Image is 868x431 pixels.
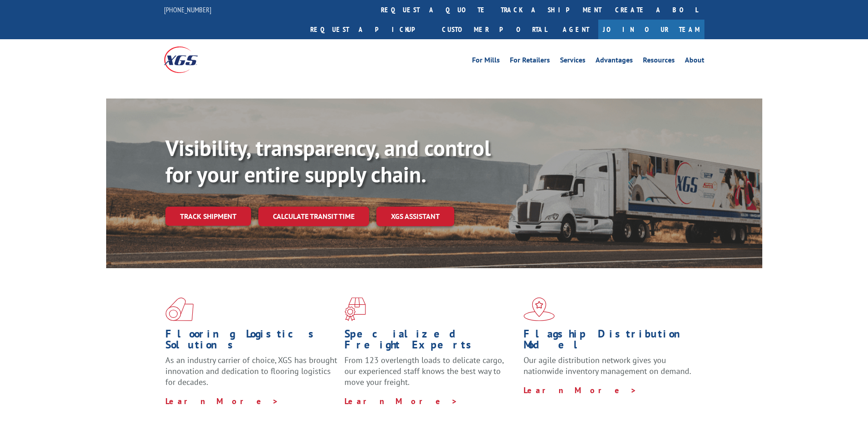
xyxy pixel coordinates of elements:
span: Our agile distribution network gives you nationwide inventory management on demand. [524,355,691,376]
a: [PHONE_NUMBER] [164,5,211,14]
a: About [685,57,704,67]
a: Calculate transit time [258,207,369,226]
h1: Specialized Freight Experts [344,328,517,355]
a: For Retailers [510,57,550,67]
a: Track shipment [165,207,251,226]
p: From 123 overlength loads to delicate cargo, our experienced staff knows the best way to move you... [344,355,517,395]
a: Request a pickup [303,20,435,39]
img: xgs-icon-total-supply-chain-intelligence-red [165,297,194,321]
a: Agent [554,20,598,39]
a: Advantages [596,57,633,67]
h1: Flagship Distribution Model [524,328,696,355]
a: Customer Portal [435,20,554,39]
a: Learn More > [524,385,637,395]
a: Join Our Team [598,20,704,39]
img: xgs-icon-focused-on-flooring-red [344,297,366,321]
a: XGS ASSISTANT [376,207,454,226]
a: For Mills [472,57,500,67]
b: Visibility, transparency, and control for your entire supply chain. [165,134,491,188]
a: Services [560,57,586,67]
h1: Flooring Logistics Solutions [165,328,338,355]
a: Learn More > [165,396,279,406]
a: Resources [643,57,675,67]
a: Learn More > [344,396,458,406]
img: xgs-icon-flagship-distribution-model-red [524,297,555,321]
span: As an industry carrier of choice, XGS has brought innovation and dedication to flooring logistics... [165,355,337,387]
